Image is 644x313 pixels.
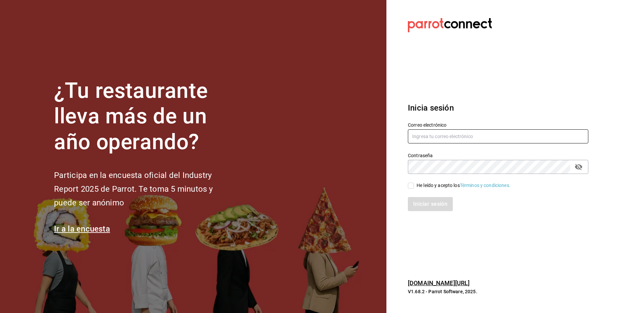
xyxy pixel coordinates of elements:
[573,161,584,173] button: passwordField
[408,288,588,295] p: V1.68.2 - Parrot Software, 2025.
[460,183,511,188] a: Términos y condiciones.
[408,153,588,158] label: Contraseña
[54,169,235,209] h2: Participa en la encuesta oficial del Industry Report 2025 de Parrot. Te toma 5 minutos y puede se...
[408,279,470,287] a: [DOMAIN_NAME][URL]
[408,102,588,114] h3: Inicia sesión
[417,182,511,189] div: He leído y acepto los
[54,78,235,155] h1: ¿Tu restaurante lleva más de un año operando?
[408,122,588,127] label: Correo electrónico
[408,129,588,143] input: Ingresa tu correo electrónico
[54,224,110,234] a: Ir a la encuesta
